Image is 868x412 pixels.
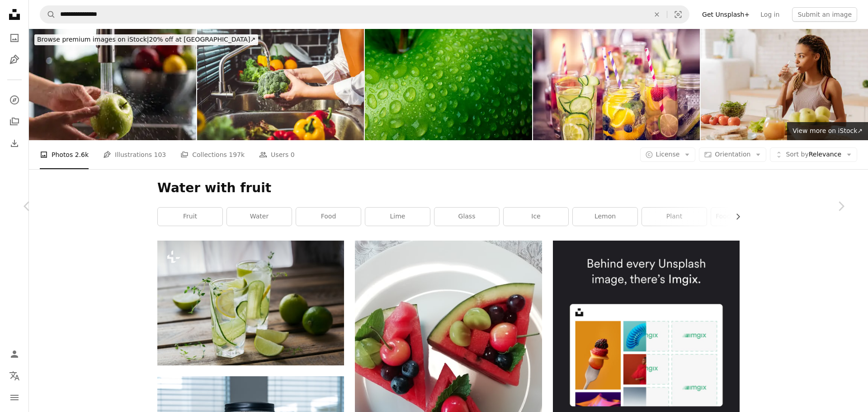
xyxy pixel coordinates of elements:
button: Sort byRelevance [770,147,857,162]
a: View more on iStock↗ [787,122,868,140]
span: Orientation [715,151,750,158]
a: plant [642,208,707,226]
a: Browse premium images on iStock|20% off at [GEOGRAPHIC_DATA]↗ [29,29,264,51]
img: Variation of Infused Water with Fresh Fruits [533,29,700,140]
a: Download History [5,134,24,152]
a: fruit [158,208,222,226]
a: lime [365,208,430,226]
img: Hand of maid washing tomato fresh vegetables preparation healthy food in kitchen [197,29,364,140]
a: Collections [5,113,24,131]
a: food [296,208,361,226]
span: 103 [154,150,166,160]
span: View more on iStock ↗ [793,127,863,134]
a: water [227,208,292,226]
button: scroll list to the right [730,208,740,226]
span: Sort by [786,151,808,158]
form: Find visuals sitewide [40,5,689,24]
span: Relevance [786,150,841,159]
a: Illustrations [5,51,24,69]
a: glass [434,208,499,226]
a: Photos [5,29,24,47]
span: 20% off at [GEOGRAPHIC_DATA] ↗ [37,36,255,43]
button: License [640,147,696,162]
a: ice [504,208,568,226]
a: Next [814,163,868,250]
a: sliced fruits on green ceramic plate [355,361,542,369]
span: License [656,151,680,158]
a: food presentation [711,208,776,226]
button: Menu [5,388,24,407]
button: Visual search [667,6,689,23]
span: Browse premium images on iStock | [37,36,149,43]
a: Illustrations 103 [103,140,166,169]
a: Glass of cucumber soda drink on wooden table. Summer healthy detox infused water, lemonade or coc... [157,299,344,307]
h1: Water with fruit [157,180,740,196]
a: Explore [5,91,24,109]
img: Green Apple Detail [365,29,532,140]
a: Get Unsplash+ [697,7,755,22]
a: Log in / Sign up [5,345,24,363]
button: Language [5,367,24,385]
a: Collections 197k [180,140,245,169]
button: Search Unsplash [40,6,56,23]
span: 0 [291,150,295,160]
a: Log in [755,7,785,22]
img: Slim and fit woman drinking water before having breakfast [701,29,868,140]
img: Washing green apple! [29,29,196,140]
span: 197k [229,150,245,160]
button: Clear [647,6,667,23]
button: Orientation [699,147,766,162]
button: Submit an image [792,7,857,22]
img: Glass of cucumber soda drink on wooden table. Summer healthy detox infused water, lemonade or coc... [157,241,344,365]
a: Users 0 [259,140,295,169]
a: lemon [573,208,637,226]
